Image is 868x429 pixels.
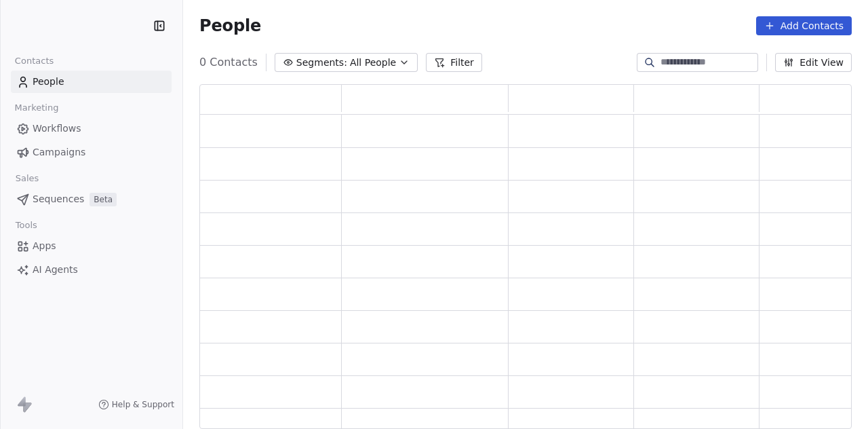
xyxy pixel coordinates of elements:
a: Workflows [11,117,172,140]
span: People [199,16,261,36]
span: People [33,75,64,89]
span: Beta [90,193,117,206]
span: Help & Support [112,399,174,410]
span: Tools [9,215,43,236]
span: Marketing [9,98,64,118]
button: Edit View [775,53,852,72]
span: Sequences [33,192,84,206]
span: Campaigns [33,145,85,160]
a: People [11,71,172,93]
span: Workflows [33,122,81,136]
a: Help & Support [98,399,174,410]
span: Contacts [9,51,60,71]
button: Filter [426,53,482,72]
button: Add Contacts [756,16,852,35]
a: SequencesBeta [11,188,172,210]
span: 0 Contacts [199,54,258,71]
span: Segments: [296,56,347,70]
span: Apps [33,239,56,253]
span: AI Agents [33,263,78,277]
span: All People [350,56,396,70]
a: Apps [11,235,172,257]
span: Sales [9,168,45,189]
a: Campaigns [11,141,172,164]
a: AI Agents [11,259,172,281]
